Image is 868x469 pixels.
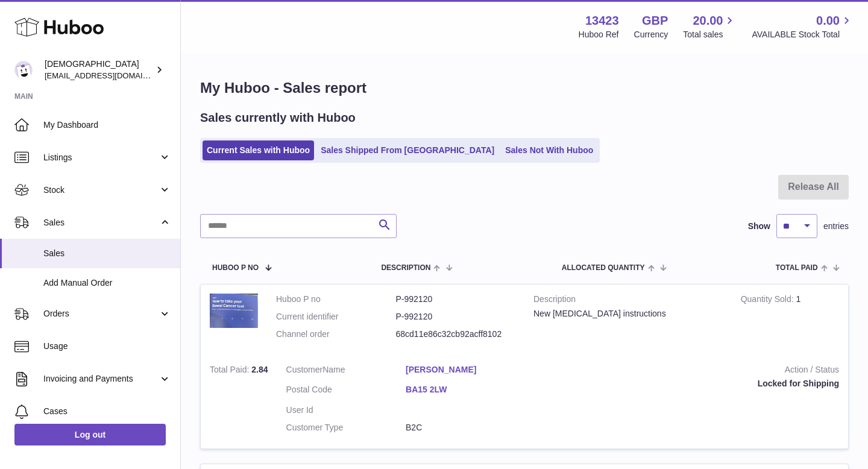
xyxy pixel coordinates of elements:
[251,365,268,374] span: 2.84
[562,264,645,272] span: ALLOCATED Quantity
[43,248,171,259] span: Sales
[276,294,396,305] dt: Huboo P no
[501,140,597,160] a: Sales Not With Huboo
[396,311,516,323] dd: P-992120
[693,13,723,29] span: 20.00
[406,364,526,376] a: [PERSON_NAME]
[406,384,526,395] a: BA15 2LW
[396,294,516,305] dd: P-992120
[45,71,177,80] span: [EMAIL_ADDRESS][DOMAIN_NAME]
[286,404,406,416] dt: User Id
[43,277,171,289] span: Add Manual Order
[683,13,737,40] a: 20.00 Total sales
[43,308,159,319] span: Orders
[752,29,854,40] span: AVAILABLE Stock Total
[286,422,406,433] dt: Customer Type
[203,140,314,160] a: Current Sales with Huboo
[43,341,171,352] span: Usage
[43,152,159,163] span: Listings
[43,119,171,131] span: My Dashboard
[642,13,668,29] strong: GBP
[381,264,430,272] span: Description
[544,378,839,389] div: Locked for Shipping
[732,285,848,355] td: 1
[533,308,723,319] div: New [MEDICAL_DATA] instructions
[748,221,770,232] label: Show
[741,294,796,307] strong: Quantity Sold
[286,364,406,379] dt: Name
[533,294,723,308] strong: Description
[406,422,526,433] dd: B2C
[752,13,854,40] a: 0.00 AVAILABLE Stock Total
[200,110,356,126] h2: Sales currently with Huboo
[276,329,396,340] dt: Channel order
[14,424,166,445] a: Log out
[579,29,619,40] div: Huboo Ref
[823,221,849,232] span: entries
[276,311,396,323] dt: Current identifier
[43,184,159,196] span: Stock
[286,384,406,398] dt: Postal Code
[210,294,258,328] img: 1718370200.png
[396,329,516,340] dd: 68cd11e86c32cb92acff8102
[776,264,818,272] span: Total paid
[14,61,33,79] img: olgazyuz@outlook.com
[816,13,840,29] span: 0.00
[683,29,737,40] span: Total sales
[316,140,498,160] a: Sales Shipped From [GEOGRAPHIC_DATA]
[634,29,668,40] div: Currency
[585,13,619,29] strong: 13423
[43,373,159,385] span: Invoicing and Payments
[212,264,259,272] span: Huboo P no
[200,78,849,98] h1: My Huboo - Sales report
[43,406,171,417] span: Cases
[210,365,251,377] strong: Total Paid
[45,58,153,81] div: [DEMOGRAPHIC_DATA]
[286,365,323,374] span: Customer
[544,364,839,379] strong: Action / Status
[43,217,159,228] span: Sales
